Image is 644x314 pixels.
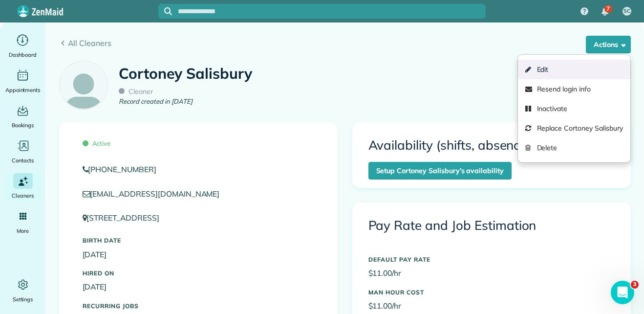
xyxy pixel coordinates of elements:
button: Focus search [158,7,172,15]
h1: Cortoney Salisbury [119,66,252,82]
a: All Cleaners [59,37,631,49]
a: Cleaners [4,173,42,201]
h5: MAN HOUR COST [368,289,615,295]
svg: Focus search [164,7,172,15]
span: Cleaners [12,191,34,201]
a: Delete [518,138,630,157]
a: Contacts [4,138,42,165]
h5: Hired On [83,270,314,276]
span: Bookings [12,120,34,130]
div: 7 unread notifications [595,1,615,22]
a: Bookings [4,103,42,130]
img: employee_icon-c2f8239691d896a72cdd9dc41cfb7b06f9d69bdd837a2ad469be8ff06ab05b5f.png [60,61,107,109]
a: Settings [4,277,42,304]
span: Settings [13,294,33,304]
span: More [17,226,29,236]
h3: Availability (shifts, absences) [368,138,537,153]
h5: Recurring Jobs [83,303,314,309]
p: $11.00/hr [368,300,615,312]
span: Appointments [5,85,41,95]
h3: Pay Rate and Job Estimation [368,219,615,233]
a: [EMAIL_ADDRESS][DOMAIN_NAME] [83,189,229,199]
a: Resend login info [518,79,630,99]
span: Contacts [12,156,34,165]
span: 3 [631,281,639,289]
iframe: Intercom live chat [611,281,634,304]
p: [DATE] [83,249,314,260]
span: SC [623,7,630,15]
a: Replace Cortoney Salisbury [518,118,630,138]
p: $11.00/hr [368,268,615,279]
h5: DEFAULT PAY RATE [368,256,615,263]
h5: Birth Date [83,237,314,244]
em: Record created in [DATE] [119,97,192,107]
span: Cleaner [119,87,153,96]
a: Dashboard [4,32,42,60]
a: Appointments [4,67,42,95]
span: 7 [606,5,610,13]
a: [STREET_ADDRESS] [83,213,169,223]
p: [DATE] [83,281,314,292]
a: [PHONE_NUMBER] [83,164,314,175]
button: Actions [586,36,631,53]
a: Setup Cortoney Salisbury’s availability [368,162,512,179]
span: Dashboard [9,50,37,60]
span: All Cleaners [68,37,631,49]
a: Inactivate [518,99,630,118]
span: Active [83,139,111,147]
a: Edit [518,60,630,79]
